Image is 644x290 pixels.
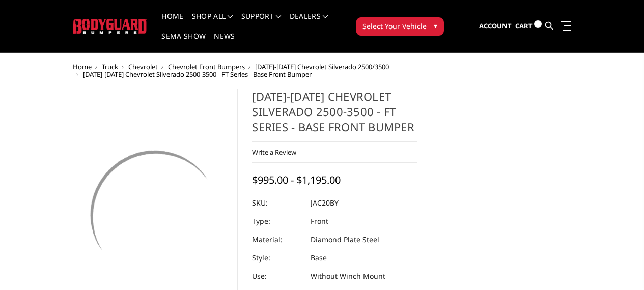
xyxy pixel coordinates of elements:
[311,194,339,212] dd: JAC20BY
[192,13,233,33] a: shop all
[515,21,533,31] span: Cart
[161,33,206,52] a: SEMA Show
[479,21,512,31] span: Account
[311,230,379,249] dd: Diamond Plate Steel
[252,194,303,212] dt: SKU:
[214,33,235,52] a: News
[252,89,417,142] h1: [DATE]-[DATE] Chevrolet Silverado 2500-3500 - FT Series - Base Front Bumper
[255,62,389,71] a: [DATE]-[DATE] Chevrolet Silverado 2500/3500
[515,12,542,40] a: Cart
[252,249,303,267] dt: Style:
[168,62,245,71] a: Chevrolet Front Bumpers
[356,17,444,36] button: Select Your Vehicle
[252,267,303,285] dt: Use:
[252,148,296,157] a: Write a Review
[479,13,512,40] a: Account
[73,62,92,71] a: Home
[311,249,327,267] dd: Base
[311,267,385,285] dd: Without Winch Mount
[83,70,312,79] span: [DATE]-[DATE] Chevrolet Silverado 2500-3500 - FT Series - Base Front Bumper
[128,62,158,71] a: Chevrolet
[311,212,328,230] dd: Front
[241,13,282,33] a: Support
[290,13,328,33] a: Dealers
[73,19,148,34] img: BODYGUARD BUMPERS
[102,62,118,71] a: Truck
[252,230,303,249] dt: Material:
[252,212,303,230] dt: Type:
[161,13,183,33] a: Home
[362,21,427,32] span: Select Your Vehicle
[252,173,341,187] span: $995.00 - $1,195.00
[434,20,437,31] span: ▾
